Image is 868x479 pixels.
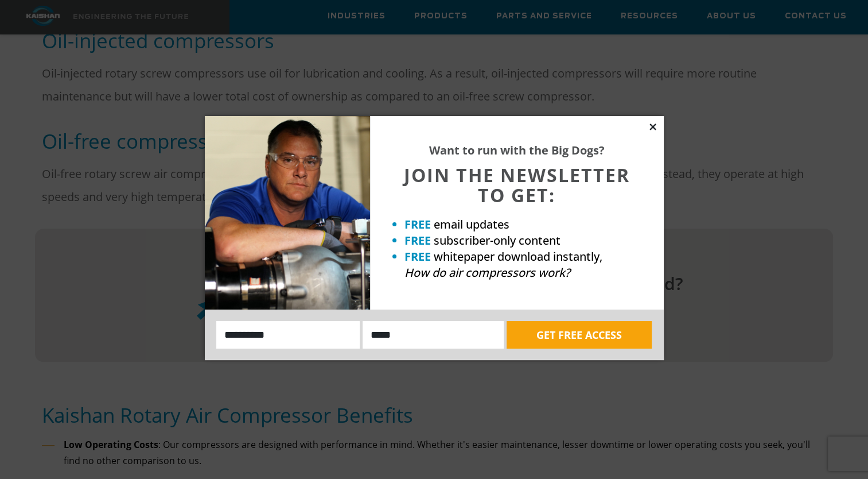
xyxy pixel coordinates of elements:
[507,321,652,349] button: GET FREE ACCESS
[648,122,658,132] button: Close
[434,233,560,248] span: subscriber-only content
[429,142,605,158] strong: Want to run with the Big Dogs?
[404,163,630,207] span: JOIN THE NEWSLETTER TO GET:
[404,217,431,232] strong: FREE
[434,249,602,264] span: whitepaper download instantly,
[434,217,509,232] span: email updates
[404,265,570,280] em: How do air compressors work?
[363,321,504,349] input: Email
[216,321,360,349] input: Name:
[404,249,431,264] strong: FREE
[404,233,431,248] strong: FREE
